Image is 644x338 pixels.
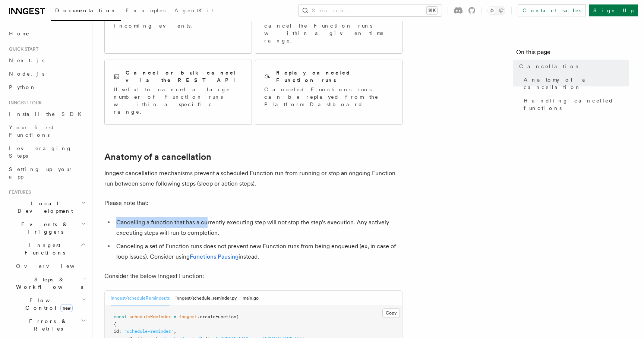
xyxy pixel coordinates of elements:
span: Python [9,84,36,90]
button: Toggle dark mode [487,6,505,15]
a: Overview [13,259,88,273]
p: Please note that: [104,198,402,208]
span: scheduleReminder [129,314,171,319]
a: Setting up your app [6,162,88,183]
span: Your first Functions [9,124,53,138]
a: Your first Functions [6,121,88,142]
span: Inngest tour [6,100,42,106]
span: Install the SDK [9,111,86,117]
p: Consider the below Inngest Function: [104,271,402,281]
button: Local Development [6,197,88,218]
span: Local Development [6,200,81,215]
a: Install the SDK [6,107,88,121]
span: Node.js [9,71,44,77]
a: Anatomy of a cancellation [521,73,629,94]
button: Inngest Functions [6,239,88,259]
span: = [174,314,176,319]
a: Next.js [6,54,88,67]
a: Documentation [51,2,121,21]
li: Cancelling a function that has a currently executing step will not stop the step's execution. Any... [114,217,402,238]
span: Quick start [6,46,38,52]
span: Examples [126,7,165,13]
p: The quickest way to cancel the Function runs within a given time range. [264,15,393,44]
span: .createFunction [197,314,236,319]
h2: Cancel or bulk cancel via the REST API [126,69,243,84]
a: Anatomy of a cancellation [104,152,211,162]
a: Leveraging Steps [6,142,88,162]
h4: On this page [516,48,629,60]
span: Cancellation [519,63,581,70]
button: Events & Triggers [6,218,88,239]
a: Node.js [6,67,88,80]
button: Search...⌘K [299,4,442,16]
span: Handling cancelled functions [524,97,629,112]
h2: Replay canceled Function runs [276,69,393,84]
button: main.go [243,291,259,306]
a: Sign Up [589,4,638,16]
li: Canceling a set of Function runs does not prevent new Function runs from being enqueued (ex, in c... [114,241,402,262]
a: Handling cancelled functions [521,94,629,115]
a: Python [6,80,88,94]
a: Examples [121,2,170,20]
button: Errors & Retries [13,315,88,335]
button: inngest/scheduleReminder.ts [111,291,170,306]
a: Functions Pausing [190,253,239,260]
span: Errors & Retries [13,318,81,332]
kbd: ⌘K [427,7,437,14]
span: Overview [16,263,93,269]
span: new [60,304,73,312]
button: Copy [382,308,400,318]
span: AgentKit [174,7,214,13]
button: inngest/schedule_reminder.py [176,291,237,306]
button: Flow Controlnew [13,294,88,315]
a: Home [6,27,88,40]
span: Leveraging Steps [9,145,72,159]
span: Home [9,30,30,37]
span: const [114,314,127,319]
span: , [174,329,176,334]
p: Useful to cancel a large number of Function runs within a specific range. [114,86,243,116]
span: Anatomy of a cancellation [524,76,629,91]
a: Cancellation [516,60,629,73]
p: Inngest cancellation mechanisms prevent a scheduled Function run from running or stop an ongoing ... [104,168,402,189]
span: Features [6,189,31,195]
span: { [114,322,116,327]
span: "schedule-reminder" [124,329,174,334]
span: Documentation [55,7,117,13]
span: ( [236,314,239,319]
span: Inngest Functions [6,241,80,256]
span: Steps & Workflows [13,276,83,291]
button: Steps & Workflows [13,273,88,294]
span: Setting up your app [9,166,73,180]
a: Cancel or bulk cancel via the REST APIUseful to cancel a large number of Function runs within a s... [104,60,252,125]
span: inngest [179,314,197,319]
a: Contact sales [518,4,586,16]
a: Replay canceled Function runsCanceled Functions runs can be replayed from the Platform Dashboard [255,60,402,125]
span: Next.js [9,57,44,63]
span: Events & Triggers [6,221,81,236]
a: AgentKit [170,2,218,20]
p: Canceled Functions runs can be replayed from the Platform Dashboard [264,86,393,108]
span: id [114,329,119,334]
span: : [119,329,121,334]
span: Flow Control [13,297,82,312]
